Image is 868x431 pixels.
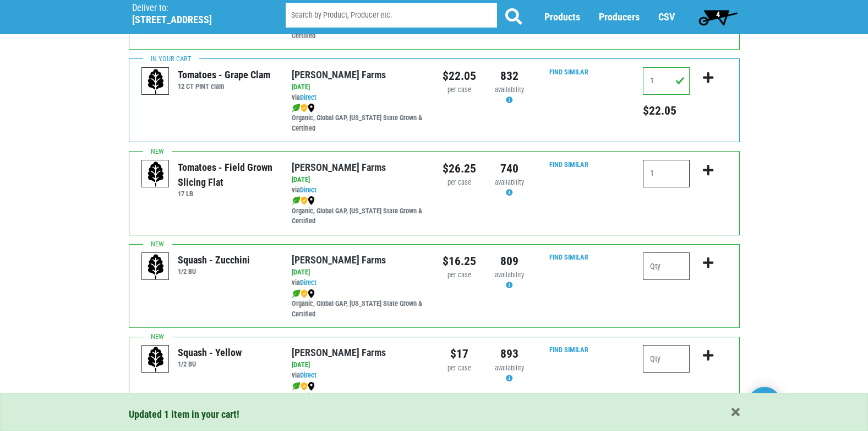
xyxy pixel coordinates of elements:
[495,364,524,372] span: availability
[178,267,250,276] h6: 1/2 BU
[178,67,270,82] div: Tomatoes - Grape Clam
[443,252,476,270] div: $16.25
[142,160,170,188] img: placeholder-variety-43d6402dacf2d531de610a020419775a.svg
[643,104,690,118] h5: Total price
[599,12,640,23] a: Producers
[694,6,743,28] a: 4
[142,68,170,95] img: placeholder-variety-43d6402dacf2d531de610a020419775a.svg
[643,252,690,280] input: Qty
[292,196,301,205] img: leaf-e5c59151409436ccce96b2ca1b28e03c.png
[643,160,690,187] input: Qty
[493,345,526,363] div: 893
[178,345,242,360] div: Squash - Yellow
[443,67,476,85] div: $22.05
[308,382,315,391] img: map_marker-0e94453035b3232a4d21701695807de9.png
[301,196,308,205] img: safety-e55c860ca8c00a9c171001a62a92dabd.png
[301,104,308,112] img: safety-e55c860ca8c00a9c171001a62a92dabd.png
[292,360,425,370] div: [DATE]
[443,177,476,188] div: per case
[308,196,315,205] img: map_marker-0e94453035b3232a4d21701695807de9.png
[308,289,315,298] img: map_marker-0e94453035b3232a4d21701695807de9.png
[286,3,497,28] input: Search by Product, Producer etc.
[292,288,425,320] div: Organic, Global GAP, [US_STATE] State Grown & Certified
[292,370,425,381] div: via
[301,289,308,298] img: safety-e55c860ca8c00a9c171001a62a92dabd.png
[292,382,301,391] img: leaf-e5c59151409436ccce96b2ca1b28e03c.png
[658,12,675,23] a: CSV
[493,252,526,270] div: 809
[292,82,425,93] div: [DATE]
[549,68,588,76] a: Find Similar
[443,345,476,363] div: $17
[493,67,526,85] div: 832
[443,270,476,281] div: per case
[300,278,316,287] a: Direct
[292,254,386,266] a: [PERSON_NAME] Farms
[300,93,316,101] a: Direct
[292,267,425,278] div: [DATE]
[495,85,524,94] span: availability
[292,278,425,288] div: via
[493,160,526,177] div: 740
[292,161,386,173] a: [PERSON_NAME] Farms
[132,14,258,26] h5: [STREET_ADDRESS]
[292,347,386,358] a: [PERSON_NAME] Farms
[292,196,425,227] div: Organic, Global GAP, [US_STATE] State Grown & Certified
[292,175,425,185] div: [DATE]
[129,407,740,422] div: Updated 1 item in your cart!
[549,346,588,354] a: Find Similar
[301,382,308,391] img: safety-e55c860ca8c00a9c171001a62a92dabd.png
[643,345,690,373] input: Qty
[178,252,250,267] div: Squash - Zucchini
[549,253,588,261] a: Find Similar
[495,271,524,279] span: availability
[292,104,301,112] img: leaf-e5c59151409436ccce96b2ca1b28e03c.png
[300,186,316,194] a: Direct
[443,160,476,177] div: $26.25
[178,190,275,198] h6: 17 LB
[292,381,425,412] div: Organic, Global GAP, [US_STATE] State Grown & Certified
[142,253,170,281] img: placeholder-variety-43d6402dacf2d531de610a020419775a.svg
[544,12,580,23] a: Products
[643,67,690,95] input: Qty
[443,363,476,374] div: per case
[549,160,588,169] a: Find Similar
[292,185,425,196] div: via
[292,69,386,80] a: [PERSON_NAME] Farms
[142,346,170,373] img: placeholder-variety-43d6402dacf2d531de610a020419775a.svg
[178,160,275,190] div: Tomatoes - Field Grown Slicing Flat
[443,85,476,95] div: per case
[493,85,526,106] div: Availability may be subject to change.
[300,371,316,379] a: Direct
[292,289,301,298] img: leaf-e5c59151409436ccce96b2ca1b28e03c.png
[292,93,425,103] div: via
[308,104,315,112] img: map_marker-0e94453035b3232a4d21701695807de9.png
[495,178,524,186] span: availability
[132,3,258,14] p: Deliver to:
[178,360,242,368] h6: 1/2 BU
[178,82,270,90] h6: 12 CT PINT clam
[716,10,720,19] span: 4
[292,103,425,134] div: Organic, Global GAP, [US_STATE] State Grown & Certified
